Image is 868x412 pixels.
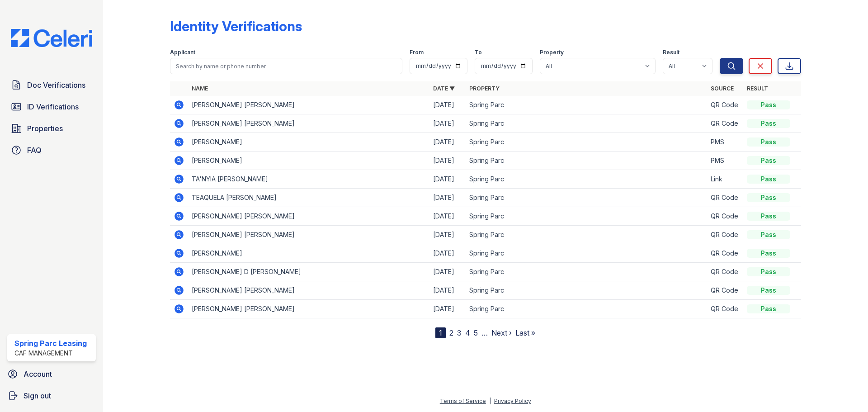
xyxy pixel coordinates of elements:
[24,369,52,379] span: Account
[747,212,790,221] div: Pass
[494,398,531,404] a: Privacy Policy
[429,300,466,318] td: [DATE]
[711,85,734,92] a: Source
[474,328,478,337] a: 5
[465,328,470,337] a: 4
[7,76,96,94] a: Doc Verifications
[747,85,768,92] a: Result
[466,133,707,152] td: Spring Parc
[188,244,429,263] td: [PERSON_NAME]
[188,300,429,318] td: [PERSON_NAME] [PERSON_NAME]
[491,328,512,337] a: Next ›
[747,175,790,184] div: Pass
[466,263,707,281] td: Spring Parc
[466,281,707,300] td: Spring Parc
[707,226,743,244] td: QR Code
[466,96,707,114] td: Spring Parc
[27,145,42,156] span: FAQ
[707,170,743,189] td: Link
[170,49,195,56] label: Applicant
[515,328,535,337] a: Last »
[192,85,208,92] a: Name
[707,300,743,318] td: QR Code
[429,133,466,152] td: [DATE]
[707,244,743,263] td: QR Code
[429,170,466,189] td: [DATE]
[27,101,79,112] span: ID Verifications
[188,114,429,133] td: [PERSON_NAME] [PERSON_NAME]
[466,189,707,207] td: Spring Parc
[410,49,424,56] label: From
[481,327,488,338] span: …
[489,398,491,404] div: |
[466,207,707,226] td: Spring Parc
[27,80,85,90] span: Doc Verifications
[466,114,707,133] td: Spring Parc
[188,170,429,189] td: TA'NYIA [PERSON_NAME]
[747,100,790,109] div: Pass
[429,263,466,281] td: [DATE]
[429,189,466,207] td: [DATE]
[540,49,564,56] label: Property
[466,226,707,244] td: Spring Parc
[449,328,453,337] a: 2
[707,263,743,281] td: QR Code
[747,286,790,295] div: Pass
[707,133,743,152] td: PMS
[466,300,707,318] td: Spring Parc
[188,133,429,152] td: [PERSON_NAME]
[4,29,99,47] img: CE_Logo_Blue-a8612792a0a2168367f1c8372b55b34899dd931a85d93a1a3d3e32e68fde9ad4.png
[747,193,790,202] div: Pass
[24,390,51,401] span: Sign out
[747,156,790,165] div: Pass
[747,137,790,147] div: Pass
[747,304,790,313] div: Pass
[429,96,466,114] td: [DATE]
[188,189,429,207] td: TEAQUELA [PERSON_NAME]
[188,281,429,300] td: [PERSON_NAME] [PERSON_NAME]
[663,49,679,56] label: Result
[7,98,96,116] a: ID Verifications
[747,230,790,239] div: Pass
[14,349,87,358] div: CAF Management
[429,207,466,226] td: [DATE]
[707,96,743,114] td: QR Code
[188,226,429,244] td: [PERSON_NAME] [PERSON_NAME]
[7,119,96,137] a: Properties
[466,170,707,189] td: Spring Parc
[188,263,429,281] td: [PERSON_NAME] D [PERSON_NAME]
[707,189,743,207] td: QR Code
[707,152,743,170] td: PMS
[188,152,429,170] td: [PERSON_NAME]
[4,387,99,405] a: Sign out
[747,249,790,258] div: Pass
[457,328,462,337] a: 3
[170,18,302,34] div: Identity Verifications
[475,49,482,56] label: To
[469,85,500,92] a: Property
[14,338,87,349] div: Spring Parc Leasing
[466,152,707,170] td: Spring Parc
[7,141,96,159] a: FAQ
[435,327,446,338] div: 1
[440,398,486,404] a: Terms of Service
[747,267,790,276] div: Pass
[429,152,466,170] td: [DATE]
[4,365,99,383] a: Account
[170,58,402,74] input: Search by name or phone number
[429,226,466,244] td: [DATE]
[707,114,743,133] td: QR Code
[433,85,455,92] a: Date ▼
[466,244,707,263] td: Spring Parc
[429,244,466,263] td: [DATE]
[188,207,429,226] td: [PERSON_NAME] [PERSON_NAME]
[429,281,466,300] td: [DATE]
[707,281,743,300] td: QR Code
[747,119,790,128] div: Pass
[707,207,743,226] td: QR Code
[188,96,429,114] td: [PERSON_NAME] [PERSON_NAME]
[429,114,466,133] td: [DATE]
[27,123,63,134] span: Properties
